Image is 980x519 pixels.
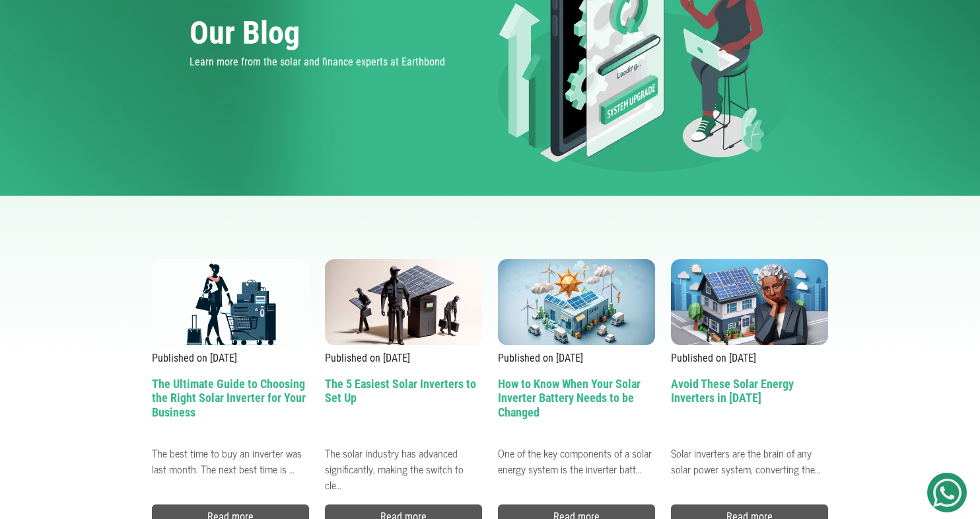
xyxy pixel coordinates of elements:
a: Published on [DATE] The 5 Easiest Solar Inverters to Set Up The solar industry has advanced signi... [325,259,482,473]
a: Published on [DATE] Avoid These Solar Energy Inverters in [DATE] Solar inverters are the brain of... [671,259,828,473]
a: Published on [DATE] How to Know When Your Solar Inverter Battery Needs to be Changed One of the k... [498,259,655,473]
p: Published on [DATE] [498,350,655,366]
h2: Avoid These Solar Energy Inverters in [DATE] [671,377,828,440]
h2: The 5 Easiest Solar Inverters to Set Up [325,377,482,440]
p: The best time to buy an inverter was last month. The next best time is … [152,440,309,473]
h2: The Ultimate Guide to Choosing the Right Solar Inverter for Your Business [152,377,309,440]
a: Published on [DATE] The Ultimate Guide to Choosing the Right Solar Inverter for Your Business The... [152,259,309,473]
p: Published on [DATE] [325,350,482,366]
h2: How to Know When Your Solar Inverter Battery Needs to be Changed [498,377,655,440]
p: Learn more from the solar and finance experts at Earthbond [190,54,485,70]
p: Published on [DATE] [671,350,828,366]
h1: Our Blog [190,17,485,49]
p: Solar inverters are the brain of any solar power system, converting the… [671,440,828,473]
p: One of the key components of a solar energy system is the inverter batt… [498,440,655,473]
img: Get Started On Earthbond Via Whatsapp [933,479,962,507]
p: Published on [DATE] [152,350,309,366]
p: The solar industry has advanced significantly, making the switch to cle… [325,440,482,473]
